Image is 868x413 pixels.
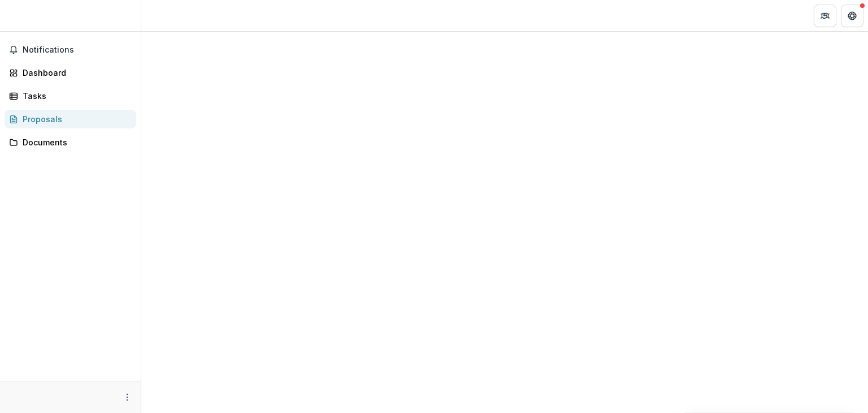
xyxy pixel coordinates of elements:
div: Tasks [23,90,127,102]
div: Documents [23,136,127,148]
button: More [120,390,134,404]
a: Proposals [5,110,136,128]
a: Dashboard [5,63,136,82]
button: Partners [814,5,836,27]
button: Notifications [5,41,136,59]
div: Dashboard [23,67,127,79]
button: Get Help [841,5,863,27]
a: Documents [5,133,136,152]
span: Notifications [23,45,132,55]
div: Proposals [23,113,127,125]
a: Tasks [5,87,136,105]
